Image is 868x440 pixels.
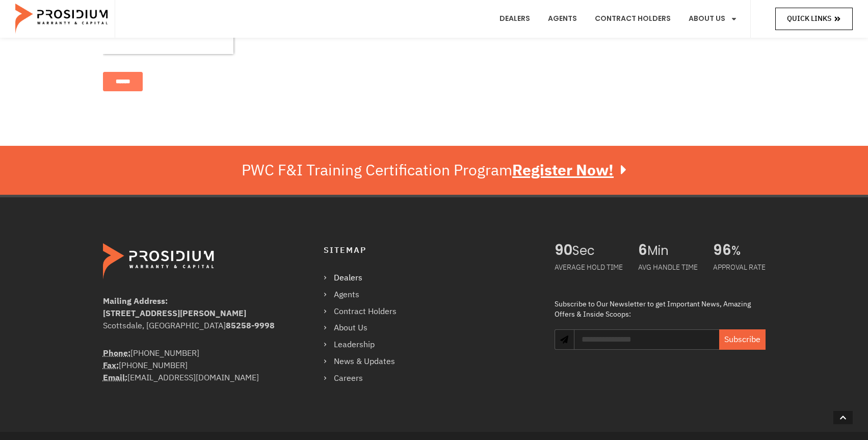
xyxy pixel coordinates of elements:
[555,299,765,319] div: Subscribe to Our Newsletter to get Important News, Amazing Offers & Inside Scoops:
[324,338,407,352] a: Leadership
[324,371,407,386] a: Careers
[226,320,275,332] b: 85258-9998
[103,295,168,307] b: Mailing Address:
[103,320,283,332] div: Scottsdale, [GEOGRAPHIC_DATA]
[103,372,127,384] strong: Email:
[775,8,853,30] a: Quick Links
[572,243,623,258] span: Sec
[324,243,534,258] h4: Sitemap
[324,354,407,369] a: News & Updates
[555,258,623,276] div: AVERAGE HOLD TIME
[647,243,698,258] span: Min
[731,243,766,258] span: %
[719,329,766,350] button: Subscribe
[324,271,407,286] a: Dealers
[512,159,614,182] u: Register Now!
[713,258,766,276] div: APPROVAL RATE
[713,243,731,258] span: 96
[103,372,127,384] abbr: Email Address
[324,288,407,302] a: Agents
[638,258,698,276] div: AVG HANDLE TIME
[103,359,119,372] abbr: Fax
[555,243,572,258] span: 90
[103,347,283,384] div: [PHONE_NUMBER] [PHONE_NUMBER] [EMAIL_ADDRESS][DOMAIN_NAME]
[724,333,760,346] span: Subscribe
[103,307,246,320] b: [STREET_ADDRESS][PERSON_NAME]
[103,347,130,359] strong: Phone:
[103,359,119,372] strong: Fax:
[103,347,130,359] abbr: Phone Number
[787,12,831,25] span: Quick Links
[244,1,276,9] span: Last Name
[242,161,626,179] div: PWC F&I Training Certification Program
[324,321,407,335] a: About Us
[574,329,765,360] form: Newsletter Form
[324,271,407,386] nav: Menu
[638,243,647,258] span: 6
[324,304,407,319] a: Contract Holders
